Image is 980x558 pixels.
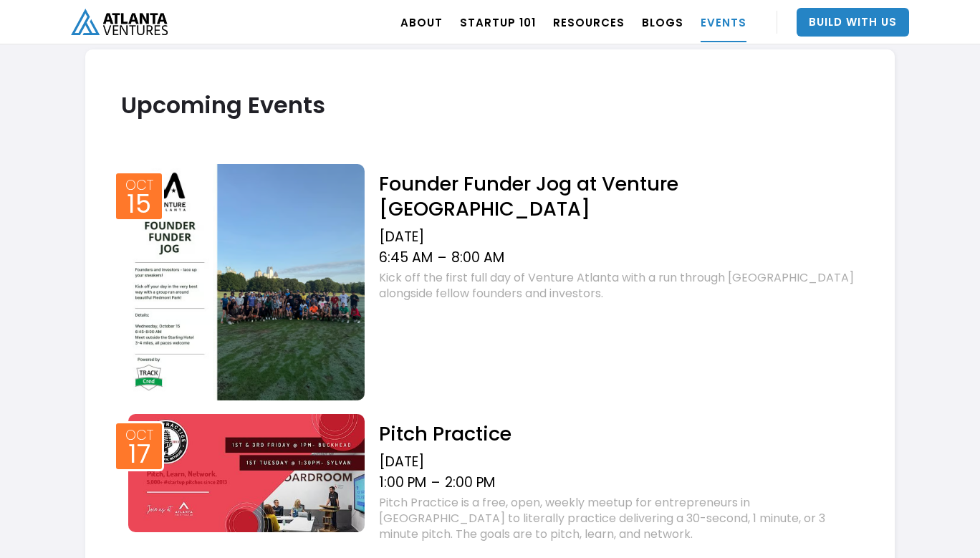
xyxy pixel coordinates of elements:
div: Pitch Practice is a free, open, weekly meetup for entrepreneurs in [GEOGRAPHIC_DATA] to literally... [379,495,859,542]
div: 17 [128,443,150,465]
a: RESOURCES [553,2,625,42]
div: 8:00 AM [451,249,504,266]
a: BLOGS [642,2,683,42]
div: – [438,249,446,266]
a: Event thumbOct15Founder Funder Jog at Venture [GEOGRAPHIC_DATA][DATE]6:45 AM–8:00 AMKick off the ... [121,160,859,400]
div: [DATE] [379,453,859,471]
h2: Upcoming Events [121,92,859,117]
a: EVENTS [701,2,746,42]
div: [DATE] [379,229,859,246]
div: Oct [125,428,153,442]
div: 1:00 PM [379,474,426,491]
h2: Founder Funder Jog at Venture [GEOGRAPHIC_DATA] [379,171,859,221]
a: Event thumbOct17Pitch Practice[DATE]1:00 PM–2:00 PMPitch Practice is a free, open, weekly meetup ... [121,410,859,546]
div: 2:00 PM [445,474,495,491]
img: Event thumb [128,414,365,532]
a: Build With Us [797,8,909,37]
div: Kick off the first full day of Venture Atlanta with a run through [GEOGRAPHIC_DATA] alongside fel... [379,270,859,302]
div: 6:45 AM [379,249,433,266]
div: Oct [125,178,153,192]
a: Startup 101 [460,2,536,42]
div: – [431,474,440,491]
img: Event thumb [128,164,365,400]
a: ABOUT [400,2,443,42]
h2: Pitch Practice [379,421,859,446]
div: 15 [127,193,151,215]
